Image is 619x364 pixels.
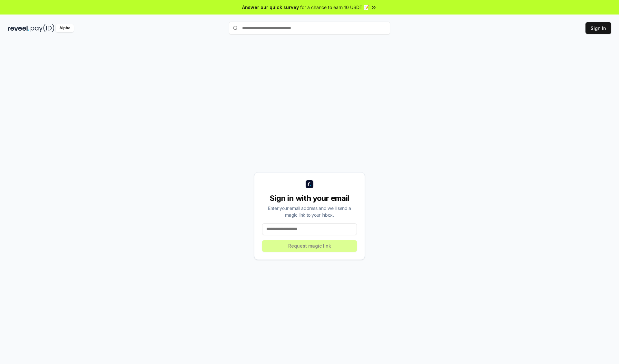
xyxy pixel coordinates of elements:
span: for a chance to earn 10 USDT 📝 [300,4,369,11]
div: Alpha [56,24,74,32]
img: reveel_dark [8,24,29,32]
img: pay_id [31,24,54,32]
button: Sign In [585,22,611,34]
div: Enter your email address and we’ll send a magic link to your inbox. [262,205,357,218]
span: Answer our quick survey [242,4,299,11]
div: Sign in with your email [262,193,357,203]
img: logo_small [306,180,313,188]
